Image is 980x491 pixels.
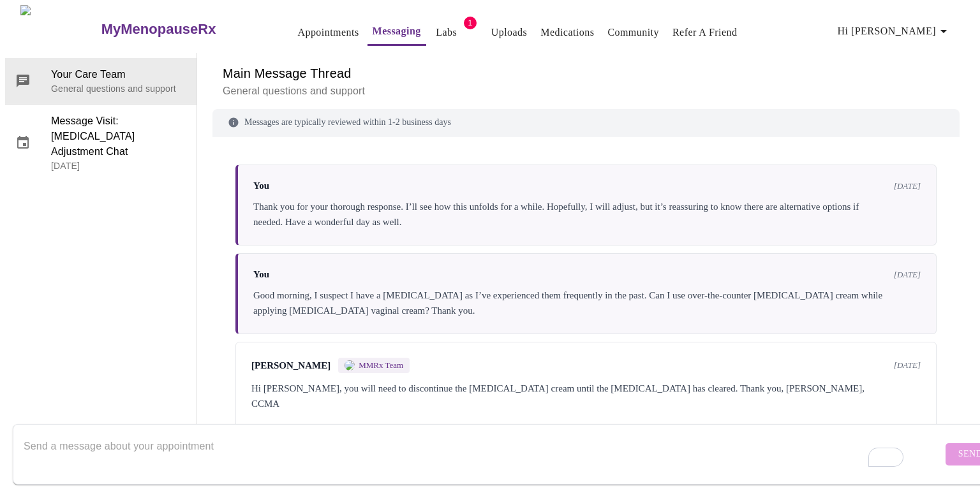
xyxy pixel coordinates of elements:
button: Community [602,20,664,45]
div: Thank you for your thorough response. I’ll see how this unfolds for a while. Hopefully, I will ad... [253,199,921,230]
p: General questions and support [223,84,949,99]
h6: Main Message Thread [223,63,949,84]
a: Appointments [297,24,359,41]
span: You [253,180,269,191]
span: Your Care Team [51,67,186,82]
textarea: To enrich screen reader interactions, please activate Accessibility in Grammarly extension settings [24,434,942,474]
button: Refer a Friend [667,20,743,45]
a: Messaging [373,22,421,40]
span: [DATE] [894,360,921,370]
div: Good morning, I suspect I have a [MEDICAL_DATA] as I’ve experienced them frequently in the past. ... [253,288,921,318]
span: MMRx Team [359,360,403,370]
h3: MyMenopauseRx [101,21,216,38]
a: Medications [540,24,594,41]
button: Uploads [486,20,533,45]
div: Message Visit: [MEDICAL_DATA] Adjustment Chat[DATE] [5,105,197,181]
span: Hi [PERSON_NAME] [838,22,951,40]
img: MyMenopauseRx Logo [20,5,100,53]
button: Hi [PERSON_NAME] [833,18,956,44]
div: Messages are typically reviewed within 1-2 business days [212,109,960,136]
button: Messaging [367,18,426,46]
div: Hi [PERSON_NAME], you will need to discontinue the [MEDICAL_DATA] cream until the [MEDICAL_DATA] ... [251,381,921,411]
a: Labs [436,24,457,41]
span: Message Visit: [MEDICAL_DATA] Adjustment Chat [51,114,186,159]
span: [PERSON_NAME] [251,360,330,371]
p: General questions and support [51,82,186,95]
a: Uploads [491,24,528,41]
a: Community [607,24,659,41]
div: Your Care TeamGeneral questions and support [5,58,197,104]
img: MMRX [345,360,355,370]
span: [DATE] [894,270,921,280]
span: [DATE] [894,181,921,191]
button: Appointments [292,20,364,45]
a: MyMenopauseRx [100,7,267,52]
p: [DATE] [51,159,186,172]
button: Labs [426,20,467,45]
a: Refer a Friend [672,24,738,41]
span: You [253,269,269,280]
button: Medications [535,20,599,45]
span: 1 [464,17,477,29]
